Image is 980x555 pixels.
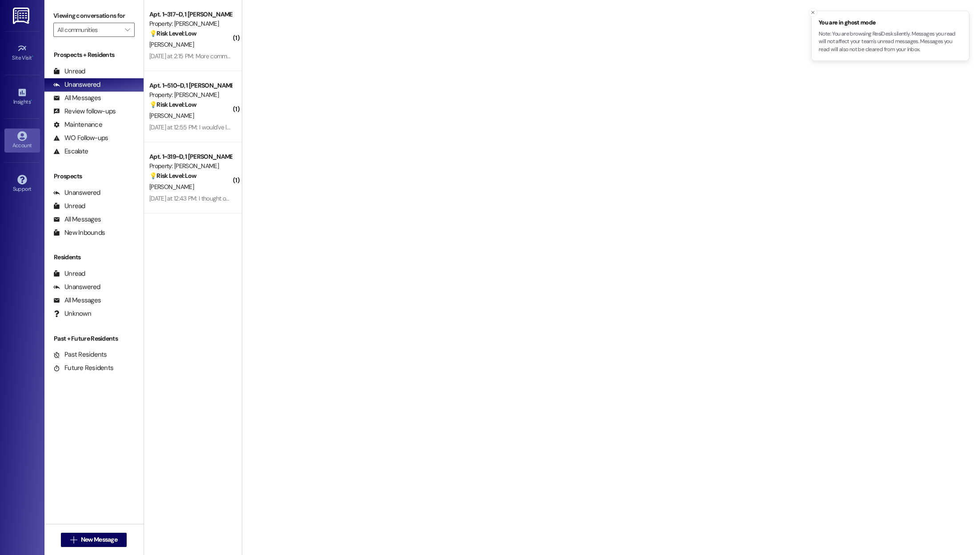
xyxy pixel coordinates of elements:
a: Support [4,172,40,196]
div: All Messages [53,296,101,305]
div: Apt. 1~319~D, 1 [PERSON_NAME] [149,152,232,161]
label: Viewing conversations for [53,9,135,23]
a: Insights • [4,85,40,109]
div: Residents [44,253,144,262]
span: New Message [81,535,117,544]
div: Unread [53,269,85,278]
div: Prospects + Residents [44,50,144,60]
div: Property: [PERSON_NAME] [149,90,232,100]
div: Prospects [44,172,144,181]
div: Maintenance [53,120,102,129]
span: [PERSON_NAME] [149,40,194,48]
span: [PERSON_NAME] [149,183,194,191]
div: Unanswered [53,188,100,197]
div: WO Follow-ups [53,133,108,143]
div: Property: [PERSON_NAME] [149,161,232,171]
span: • [32,53,33,60]
div: [DATE] at 12:55 PM: I would've loved a smoother communication process with early move in and more... [149,123,534,131]
input: All communities [57,23,120,37]
div: Unanswered [53,282,100,292]
div: Property: [PERSON_NAME] [149,19,232,28]
button: Close toast [808,8,817,17]
i:  [125,26,130,33]
span: You are in ghost mode [819,18,962,27]
div: [DATE] at 12:43 PM: I thought overall the move in process was smooth, however I would have liked ... [149,194,708,202]
div: Unread [53,67,85,76]
div: Unknown [53,309,91,318]
div: All Messages [53,215,101,224]
div: Future Residents [53,363,113,373]
div: New Inbounds [53,228,105,237]
i:  [70,536,77,543]
a: Site Visit • [4,41,40,65]
a: Account [4,129,40,153]
span: • [31,97,32,104]
img: ResiDesk Logo [13,8,31,24]
div: Unanswered [53,80,100,89]
p: Note: You are browsing ResiDesk silently. Messages you read will not affect your team's unread me... [819,30,962,54]
div: Escalate [53,147,88,156]
div: Apt. 1~317~D, 1 [PERSON_NAME] [149,10,232,19]
strong: 💡 Risk Level: Low [149,172,196,180]
div: Past Residents [53,350,107,359]
div: Past + Future Residents [44,334,144,343]
div: [DATE] at 2:15 PM: More communication. The "you will receive an email" response to every question... [149,52,509,60]
div: All Messages [53,93,101,103]
strong: 💡 Risk Level: Low [149,101,196,109]
button: New Message [61,533,127,547]
div: Apt. 1~510~D, 1 [PERSON_NAME] [149,81,232,90]
div: Unread [53,201,85,211]
div: Review follow-ups [53,107,116,116]
span: [PERSON_NAME] [149,112,194,120]
strong: 💡 Risk Level: Low [149,29,196,37]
